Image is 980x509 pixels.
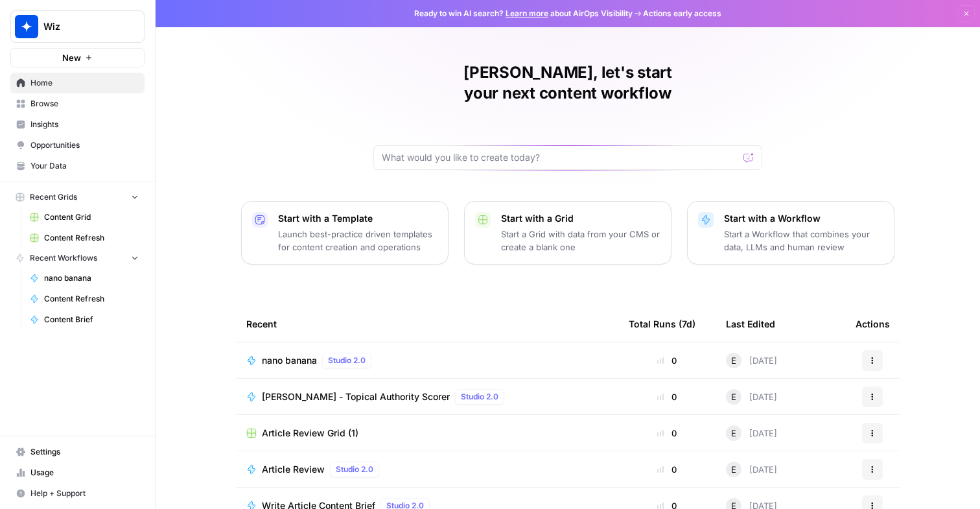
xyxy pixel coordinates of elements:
[15,15,38,38] img: Wiz Logo
[724,228,883,254] p: Start a Workflow that combines your data, LLMs and human review
[30,191,77,203] span: Recent Grids
[246,353,608,368] a: nano bananaStudio 2.0
[30,98,139,110] span: Browse
[731,427,736,440] span: E
[30,139,139,151] span: Opportunities
[24,309,145,330] a: Content Brief
[30,160,139,172] span: Your Data
[629,354,705,367] div: 0
[241,201,449,265] button: Start with a TemplateLaunch best-practice driven templates for content creation and operations
[44,314,139,326] span: Content Brief
[43,20,122,33] span: Wiz
[726,353,777,368] div: [DATE]
[726,425,777,441] div: [DATE]
[726,306,775,342] div: Last Edited
[464,201,671,265] button: Start with a GridStart a Grid with data from your CMS or create a blank one
[10,48,145,67] button: New
[278,228,437,254] p: Launch best-practice driven templates for content creation and operations
[629,463,705,476] div: 0
[10,10,145,43] button: Workspace: Wiz
[246,306,608,342] div: Recent
[30,77,139,89] span: Home
[10,156,145,176] a: Your Data
[10,442,145,462] a: Settings
[44,293,139,305] span: Content Refresh
[44,272,139,284] span: nano banana
[10,135,145,156] a: Opportunities
[687,201,894,265] button: Start with a WorkflowStart a Workflow that combines your data, LLMs and human review
[30,467,139,479] span: Usage
[501,228,660,254] p: Start a Grid with data from your CMS or create a blank one
[30,252,97,264] span: Recent Workflows
[262,427,358,440] span: Article Review Grid (1)
[726,462,777,477] div: [DATE]
[856,306,890,342] div: Actions
[246,462,608,477] a: Article ReviewStudio 2.0
[10,187,145,207] button: Recent Grids
[382,151,738,164] input: What would you like to create today?
[726,389,777,405] div: [DATE]
[10,483,145,504] button: Help + Support
[336,464,373,475] span: Studio 2.0
[278,212,437,225] p: Start with a Template
[10,462,145,483] a: Usage
[731,390,736,403] span: E
[246,427,608,440] a: Article Review Grid (1)
[414,8,633,19] span: Ready to win AI search? about AirOps Visibility
[24,228,145,248] a: Content Refresh
[24,268,145,289] a: nano banana
[44,232,139,244] span: Content Refresh
[24,207,145,228] a: Content Grid
[62,51,81,64] span: New
[629,390,705,403] div: 0
[643,8,721,19] span: Actions early access
[506,8,548,18] a: Learn more
[44,211,139,223] span: Content Grid
[731,463,736,476] span: E
[246,389,608,405] a: [PERSON_NAME] - Topical Authority ScorerStudio 2.0
[10,248,145,268] button: Recent Workflows
[501,212,660,225] p: Start with a Grid
[10,73,145,93] a: Home
[30,446,139,458] span: Settings
[262,390,450,403] span: [PERSON_NAME] - Topical Authority Scorer
[262,463,325,476] span: Article Review
[30,119,139,130] span: Insights
[373,62,762,104] h1: [PERSON_NAME], let's start your next content workflow
[262,354,317,367] span: nano banana
[328,355,366,366] span: Studio 2.0
[629,306,695,342] div: Total Runs (7d)
[461,391,498,403] span: Studio 2.0
[731,354,736,367] span: E
[10,114,145,135] a: Insights
[24,289,145,309] a: Content Refresh
[629,427,705,440] div: 0
[10,93,145,114] a: Browse
[724,212,883,225] p: Start with a Workflow
[30,488,139,499] span: Help + Support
